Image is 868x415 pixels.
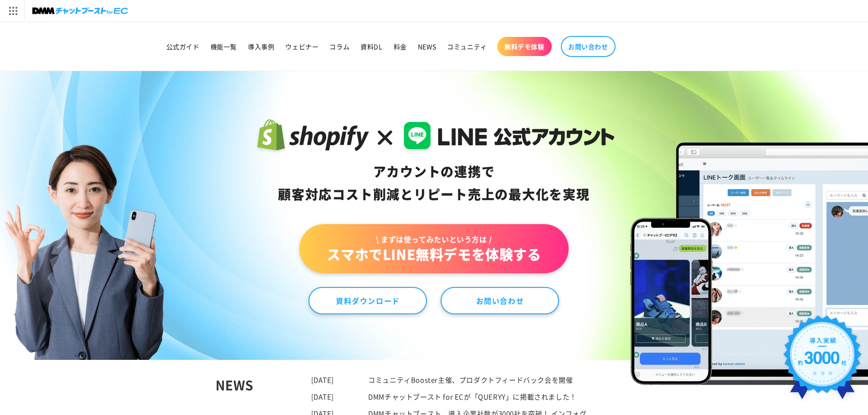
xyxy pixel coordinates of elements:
[412,37,442,56] a: NEWS
[418,42,436,51] span: NEWS
[242,37,280,56] a: 導入事例
[285,42,318,51] span: ウェビナー
[447,42,487,51] span: コミュニティ
[368,375,573,384] a: コミュニティBooster主催、プロダクトフィードバック会を開催
[327,234,541,244] span: \ まずは使ってみたいという方は /
[360,42,382,51] span: 資料DL
[779,311,866,410] img: 導入実績約3000社
[568,42,608,51] span: お問い合わせ
[441,287,559,314] a: お問い合わせ
[311,392,334,401] time: [DATE]
[161,37,205,56] a: 公式ガイド
[388,37,412,56] a: 料金
[299,224,568,273] a: \ まずは使ってみたいという方は /スマホでLINE無料デモを体験する
[329,42,349,51] span: コラム
[311,375,334,384] time: [DATE]
[253,160,615,206] div: アカウントの連携で 顧客対応コスト削減と リピート売上の 最大化を実現
[248,42,274,51] span: 導入事例
[497,37,552,56] a: 無料デモ体験
[32,5,128,17] img: チャットブーストforEC
[1,1,24,20] img: サービス
[211,42,237,51] span: 機能一覧
[561,36,616,57] a: お問い合わせ
[280,37,324,56] a: ウェビナー
[355,37,388,56] a: 資料DL
[324,37,355,56] a: コラム
[308,287,427,314] a: 資料ダウンロード
[504,42,544,51] span: 無料デモ体験
[368,392,577,401] a: DMMチャットブースト for ECが「QUERYY」に掲載されました！
[166,42,200,51] span: 公式ガイド
[205,37,242,56] a: 機能一覧
[442,37,493,56] a: コミュニティ
[394,42,407,51] span: 料金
